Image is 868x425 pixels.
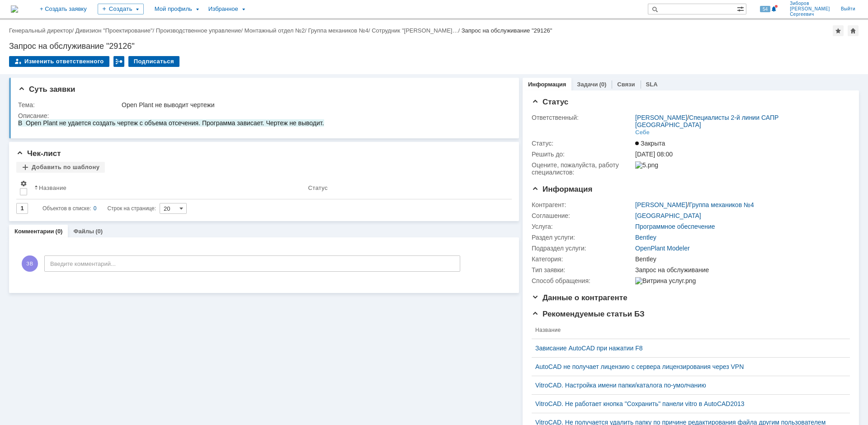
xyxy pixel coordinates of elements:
[617,81,635,88] a: Связи
[635,161,658,169] img: 5.png
[635,151,673,158] span: [DATE] 08:00
[304,176,505,199] th: Статус
[18,85,75,94] span: Суть заявки
[372,27,462,34] div: /
[372,27,458,34] a: Сотрудник "[PERSON_NAME]…
[98,4,144,14] div: Создать
[532,212,633,219] div: Соглашение:
[635,223,715,230] a: Программное обеспечение
[18,112,507,119] div: Описание:
[532,114,633,121] div: Ответственный:
[95,228,103,235] div: (0)
[532,234,633,241] div: Раздел услуги:
[39,184,66,191] div: Название
[156,27,241,34] a: Производственное управление
[9,42,859,51] div: Запрос на обслуживание "29126"
[635,129,650,136] div: Себе
[9,27,72,34] a: Генеральный директор
[308,184,327,191] div: Статус
[635,201,754,208] div: /
[848,25,859,36] div: Сделать домашней страницей
[532,185,592,194] span: Информация
[18,101,120,109] div: Тема:
[689,201,754,208] a: Группа механиков №4
[16,149,61,158] span: Чек-лист
[244,27,308,34] div: /
[122,101,505,109] div: Open Plant не выводит чертежи
[635,234,656,241] a: Bentley
[760,6,770,12] span: 54
[532,293,627,302] span: Данные о контрагенте
[20,180,27,187] span: Настройки
[42,205,91,212] span: Объектов в списке:
[113,56,124,67] div: Работа с массовостью
[635,114,778,128] a: Специалисты 2-й линии САПР [GEOGRAPHIC_DATA]
[532,161,633,176] div: Oцените, пожалуйста, работу специалистов:
[9,27,75,34] div: /
[532,201,633,208] div: Контрагент:
[532,310,645,318] span: Рекомендуемые статьи БЗ
[635,114,845,128] div: /
[22,255,38,272] span: ЗВ
[462,27,552,34] div: Запрос на обслуживание "29126"
[532,140,633,147] div: Статус:
[75,27,156,34] div: /
[14,228,54,235] a: Комментарии
[532,266,633,274] div: Тип заявки:
[11,5,18,13] a: Перейти на домашнюю страницу
[635,245,690,252] a: OpenPlant Modeler
[308,27,368,34] a: Группа механиков №4
[635,212,701,219] a: [GEOGRAPHIC_DATA]
[535,363,839,370] a: AutoCAD не получает лицензию с сервера лицензирования через VPN
[599,81,606,88] div: (0)
[635,255,845,263] div: Bentley
[244,27,305,34] a: Монтажный отдел №2
[535,400,839,407] a: VitroCAD. Не работает кнопка "Сохранить" панели vitro в AutoCAD2013
[790,1,830,6] span: Зиборов
[635,266,845,274] div: Запрос на обслуживание
[73,228,94,235] a: Файлы
[532,255,633,263] div: Категория:
[308,27,372,34] div: /
[635,201,687,208] a: [PERSON_NAME]
[31,176,304,199] th: Название
[56,228,63,235] div: (0)
[156,27,245,34] div: /
[577,81,598,88] a: Задачи
[532,245,633,252] div: Подраздел услуги:
[790,6,830,12] span: [PERSON_NAME]
[532,223,633,230] div: Услуга:
[833,25,844,36] div: Добавить в избранное
[635,114,687,121] a: [PERSON_NAME]
[532,321,843,339] th: Название
[528,81,566,88] a: Информация
[94,203,97,214] div: 0
[535,382,839,389] a: VitroCAD. Настройка имени папки/каталога по-умолчанию
[532,98,568,106] span: Статус
[42,203,156,214] i: Строк на странице:
[532,151,633,158] div: Решить до:
[646,81,658,88] a: SLA
[737,4,746,13] span: Расширенный поиск
[635,277,696,284] img: Витрина услуг.png
[535,345,839,352] a: Зависание AutoCAD при нажатии F8
[75,27,153,34] a: Дивизион "Проектирование"
[790,12,830,17] span: Сергеевич
[11,5,18,13] img: logo
[532,277,633,284] div: Способ обращения:
[635,140,665,147] span: Закрыта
